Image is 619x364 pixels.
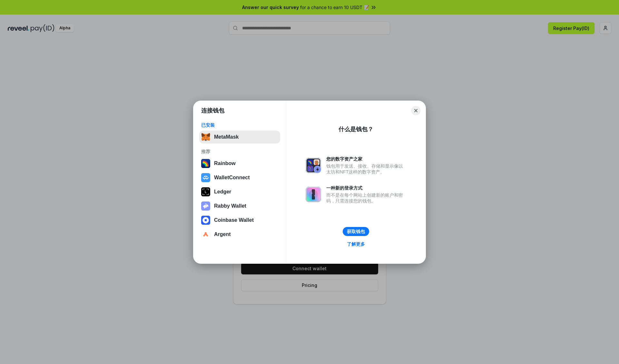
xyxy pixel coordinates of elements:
[199,171,280,184] button: WalletConnect
[201,159,210,168] img: svg+xml,%3Csvg%20width%3D%22120%22%20height%3D%22120%22%20viewBox%3D%220%200%20120%20120%22%20fil...
[201,202,210,211] img: svg+xml,%3Csvg%20xmlns%3D%22http%3A%2F%2Fwww.w3.org%2F2000%2Fsvg%22%20fill%3D%22none%22%20viewBox...
[214,203,246,209] div: Rabby Wallet
[201,216,210,225] img: svg+xml,%3Csvg%20width%3D%2228%22%20height%3D%2228%22%20viewBox%3D%220%200%2028%2028%22%20fill%3D...
[201,107,224,114] h1: 连接钱包
[214,217,254,223] div: Coinbase Wallet
[201,122,278,128] div: 已安装
[199,200,280,212] button: Rabby Wallet
[326,156,406,162] div: 您的数字资产之家
[306,187,321,202] img: svg+xml,%3Csvg%20xmlns%3D%22http%3A%2F%2Fwww.w3.org%2F2000%2Fsvg%22%20fill%3D%22none%22%20viewBox...
[214,175,250,181] div: WalletConnect
[214,134,239,140] div: MetaMask
[343,227,369,236] button: 获取钱包
[199,131,280,143] button: MetaMask
[201,187,210,196] img: svg+xml,%3Csvg%20xmlns%3D%22http%3A%2F%2Fwww.w3.org%2F2000%2Fsvg%22%20width%3D%2228%22%20height%3...
[214,161,236,166] div: Rainbow
[347,229,365,234] div: 获取钱包
[199,157,280,170] button: Rainbow
[339,125,373,133] div: 什么是钱包？
[343,240,369,248] a: 了解更多
[201,149,278,154] div: 推荐
[199,214,280,227] button: Coinbase Wallet
[199,185,280,198] button: Ledger
[201,230,210,239] img: svg+xml,%3Csvg%20width%3D%2228%22%20height%3D%2228%22%20viewBox%3D%220%200%2028%2028%22%20fill%3D...
[306,158,321,173] img: svg+xml,%3Csvg%20xmlns%3D%22http%3A%2F%2Fwww.w3.org%2F2000%2Fsvg%22%20fill%3D%22none%22%20viewBox...
[347,241,365,247] div: 了解更多
[214,231,231,237] div: Argent
[326,192,406,204] div: 而不是在每个网站上创建新的账户和密码，只需连接您的钱包。
[411,106,420,115] button: Close
[214,189,231,195] div: Ledger
[199,228,280,241] button: Argent
[326,185,406,191] div: 一种新的登录方式
[326,163,406,175] div: 钱包用于发送、接收、存储和显示像以太坊和NFT这样的数字资产。
[201,173,210,182] img: svg+xml,%3Csvg%20width%3D%2228%22%20height%3D%2228%22%20viewBox%3D%220%200%2028%2028%22%20fill%3D...
[201,133,210,142] img: svg+xml,%3Csvg%20fill%3D%22none%22%20height%3D%2233%22%20viewBox%3D%220%200%2035%2033%22%20width%...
